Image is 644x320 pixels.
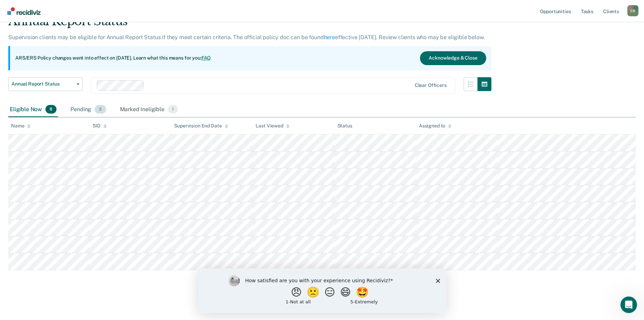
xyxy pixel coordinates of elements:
span: Annual Report Status [11,81,74,87]
div: Clear officers [415,82,447,88]
p: ARS/ERS Policy changes went into effect on [DATE]. Learn what this means for you: [15,55,211,62]
div: Eligible Now8 [8,102,58,117]
span: 8 [45,105,57,114]
p: Supervision clients may be eligible for Annual Report Status if they meet certain criteria. The o... [8,34,484,41]
button: Profile dropdown button [627,5,638,16]
div: Status [337,123,352,129]
a: here [324,34,335,41]
span: 1 [168,105,178,114]
a: FAQ [201,55,211,61]
iframe: Survey by Kim from Recidiviz [198,268,446,313]
div: Pending3 [69,102,107,117]
div: Annual Report Status [8,14,491,34]
div: Supervision End Date [174,123,228,129]
button: Acknowledge & Close [420,51,486,65]
div: C B [627,5,638,16]
img: Recidiviz [7,7,41,15]
div: Marked Ineligible1 [119,102,180,117]
span: 3 [95,105,106,114]
div: SID [93,123,107,129]
div: Name [11,123,31,129]
div: Assigned to [419,123,452,129]
button: Annual Report Status [8,77,83,91]
div: Last Viewed [256,123,289,129]
iframe: Intercom live chat [620,296,637,313]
